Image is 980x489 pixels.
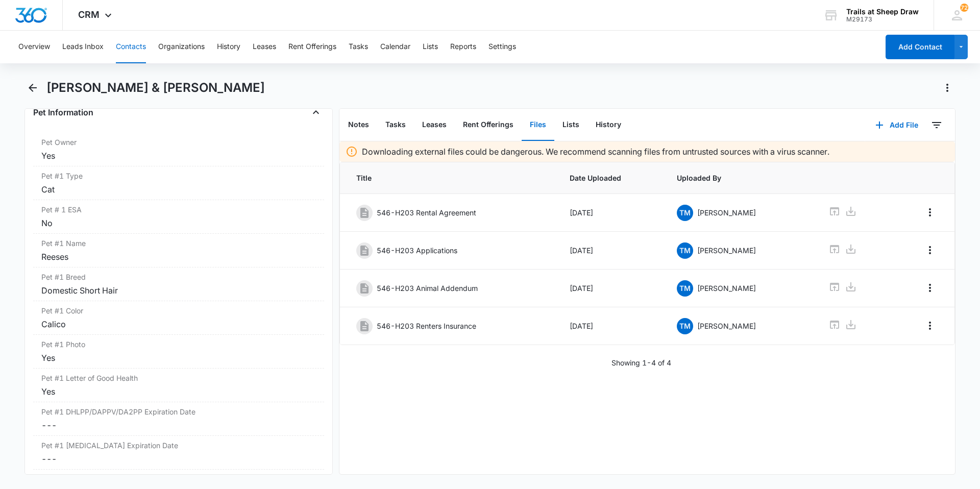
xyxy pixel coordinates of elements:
div: Calico [41,318,316,330]
label: Pet #1 Breed [41,272,316,282]
div: Pet #1 [MEDICAL_DATA] Expiration Date--- [33,436,324,470]
div: Pet OwnerYes [33,133,324,166]
button: Tasks [377,109,414,141]
label: Pet #1 Type [41,170,316,181]
button: Contacts [116,31,146,63]
div: Yes [41,385,316,398]
button: Organizations [158,31,205,63]
button: Files [522,109,554,141]
button: Reports [450,31,476,63]
button: Add Contact [886,35,954,59]
button: Lists [554,109,587,141]
label: Pet #1 Letter of Good Health [41,373,316,383]
span: TM [677,242,693,259]
div: Pet #1 PhotoYes [33,335,324,369]
div: Pet #1 TypeCat [33,166,324,200]
span: TM [677,318,693,334]
td: [DATE] [557,307,665,345]
label: Pet #1 [MEDICAL_DATA] Expiration Date [41,440,316,451]
p: [PERSON_NAME] [697,245,756,256]
span: CRM [78,9,100,20]
div: account name [846,8,919,16]
label: Pet #1 DHLPP/DAPPV/DA2PP Expiration Date [41,406,316,417]
label: Pet Owner [41,137,316,148]
p: 546-H203 Applications [377,245,457,256]
label: Pet # 1 Feline FVRCP Expiration Date [41,474,316,484]
button: Leases [414,109,455,141]
button: Overview [18,31,50,63]
div: Pet #1 NameReeses [33,234,324,267]
div: Reeses [41,251,316,263]
button: Overflow Menu [922,204,938,221]
span: TM [677,205,693,221]
p: [PERSON_NAME] [697,207,756,218]
label: Pet #1 Name [41,238,316,249]
span: 72 [960,4,968,12]
button: Overflow Menu [922,280,938,296]
button: Rent Offerings [455,109,522,141]
button: Leases [253,31,276,63]
td: [DATE] [557,194,665,232]
button: Leads Inbox [62,31,104,63]
p: Showing 1-4 of 4 [611,357,671,368]
button: History [587,109,629,141]
button: Tasks [349,31,368,63]
label: Pet #1 Photo [41,339,316,350]
div: Yes [41,352,316,364]
div: Pet # 1 ESANo [33,200,324,234]
p: [PERSON_NAME] [697,283,756,294]
button: Overflow Menu [922,242,938,258]
label: Pet # 1 ESA [41,204,316,215]
td: [DATE] [557,270,665,307]
p: Downloading external files could be dangerous. We recommend scanning files from untrusted sources... [362,145,829,158]
button: Back [24,80,40,96]
button: Filters [928,117,945,133]
div: Pet #1 Letter of Good HealthYes [33,369,324,402]
div: account id [846,16,919,23]
button: History [217,31,240,63]
button: Notes [340,109,377,141]
button: Add File [865,113,928,137]
button: Settings [488,31,516,63]
span: Date Uploaded [570,173,652,183]
label: Pet #1 Color [41,305,316,316]
dd: --- [41,419,316,431]
dd: --- [41,453,316,465]
h4: Pet Information [33,106,93,118]
button: Overflow Menu [922,317,938,334]
p: [PERSON_NAME] [697,321,756,331]
button: Calendar [380,31,410,63]
td: [DATE] [557,232,665,270]
button: Close [308,104,324,120]
span: Uploaded By [677,173,804,183]
span: TM [677,280,693,297]
div: Pet #1 BreedDomestic Short Hair [33,267,324,301]
p: 546-H203 Animal Addendum [377,283,478,294]
button: Rent Offerings [288,31,336,63]
span: Title [356,173,545,183]
p: 546-H203 Renters Insurance [377,321,476,331]
div: Domestic Short Hair [41,284,316,297]
button: Actions [939,80,955,96]
div: Yes [41,150,316,162]
div: Pet #1 ColorCalico [33,301,324,335]
div: Pet #1 DHLPP/DAPPV/DA2PP Expiration Date--- [33,402,324,436]
div: No [41,217,316,229]
h1: [PERSON_NAME] & [PERSON_NAME] [46,80,265,95]
button: Lists [423,31,438,63]
p: 546-H203 Rental Agreement [377,207,476,218]
div: Cat [41,183,316,195]
div: notifications count [960,4,968,12]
